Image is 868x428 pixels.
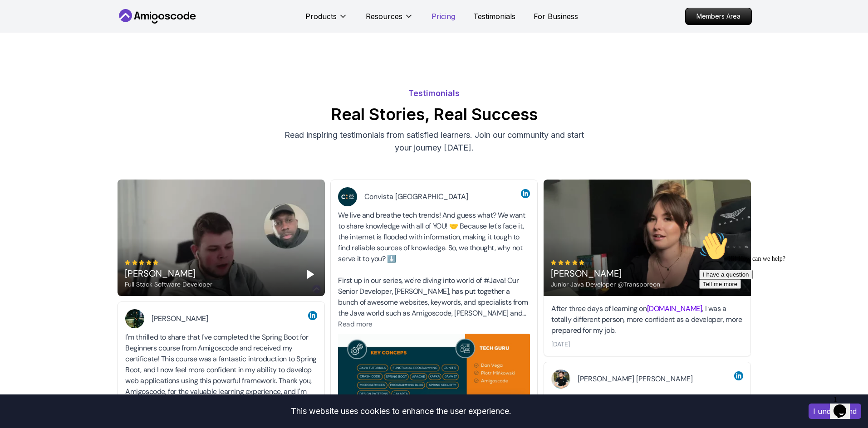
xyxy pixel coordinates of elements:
[117,105,752,123] h2: Real Stories, Real Success
[809,404,861,419] button: Accept cookies
[4,4,167,61] div: 👋Hi! How can we help?I have a questionTell me more
[830,392,859,419] iframe: chat widget
[473,11,515,22] a: Testimonials
[686,8,751,24] p: Members Area
[4,51,45,61] button: Tell me more
[696,228,859,387] iframe: chat widget
[366,11,402,22] p: Resources
[4,27,90,34] span: Hi! How can we help?
[282,129,587,154] p: Read inspiring testimonials from satisfied learners. Join our community and start your journey [D...
[4,4,33,33] img: :wave:
[366,11,413,29] button: Resources
[4,42,57,51] button: I have a question
[534,11,578,22] a: For Business
[305,11,337,22] p: Products
[305,11,348,29] button: Products
[685,8,752,25] a: Members Area
[117,87,752,100] p: Testimonials
[432,11,455,22] a: Pricing
[7,401,795,421] div: This website uses cookies to enhance the user experience.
